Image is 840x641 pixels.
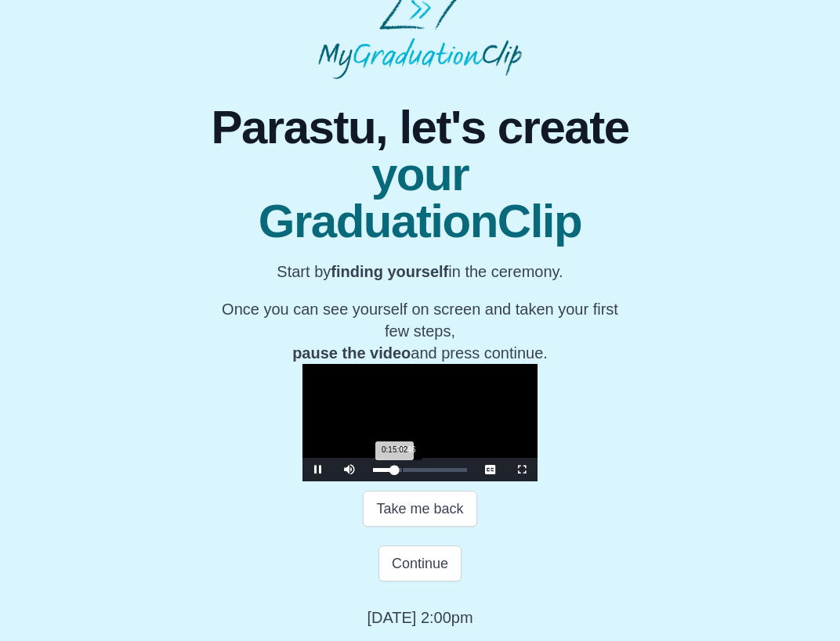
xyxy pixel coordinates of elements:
p: Start by in the ceremony. [210,261,630,283]
div: Progress Bar [373,468,467,472]
p: [DATE] 2:00pm [367,607,472,628]
button: Take me back [363,491,476,527]
button: Continue [378,546,462,582]
b: pause the video [292,344,411,362]
b: finding yourself [331,263,448,280]
button: Mute [334,458,365,481]
span: Parastu, let's create [210,104,630,151]
p: Once you can see yourself on screen and taken your first few steps, and press continue. [210,298,630,364]
div: Video Player [302,364,538,481]
button: Pause [302,458,334,481]
span: your GraduationClip [210,151,630,245]
button: Fullscreen [506,458,538,481]
button: Captions [475,458,506,481]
